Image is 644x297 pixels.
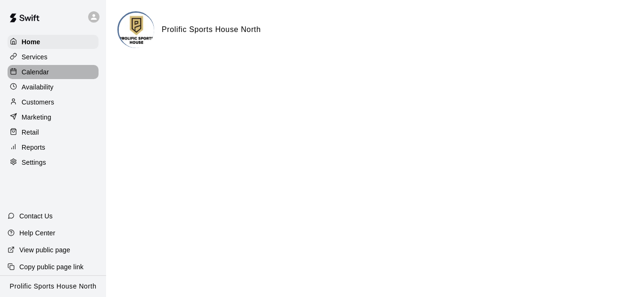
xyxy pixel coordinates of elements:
p: Home [22,37,41,47]
a: Retail [8,125,99,139]
a: Customers [8,95,99,109]
h6: Prolific Sports House North [162,24,261,36]
p: Reports [22,143,45,152]
p: Help Center [19,228,55,238]
p: Services [22,52,48,62]
p: Retail [22,128,39,137]
a: Reports [8,140,99,154]
p: Availability [22,82,54,92]
p: Contact Us [19,211,53,221]
p: Marketing [22,112,51,122]
a: Settings [8,155,99,169]
a: Calendar [8,65,99,79]
a: Services [8,50,99,64]
p: Settings [22,158,46,167]
a: Marketing [8,110,99,124]
img: Prolific Sports House North logo [119,13,154,48]
p: Calendar [22,67,49,77]
p: View public page [19,245,70,255]
a: Home [8,35,99,49]
p: Copy public page link [19,262,83,272]
a: Availability [8,80,99,94]
p: Prolific Sports House North [10,281,97,291]
p: Customers [22,97,54,107]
